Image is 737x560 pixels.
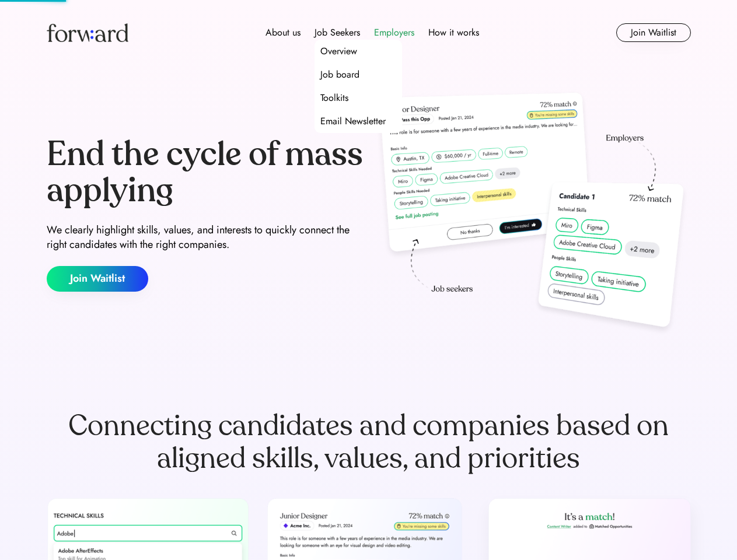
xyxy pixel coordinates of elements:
[47,409,691,475] div: Connecting candidates and companies based on aligned skills, values, and priorities
[320,114,386,128] div: Email Newsletter
[266,26,301,40] div: About us
[47,266,148,292] button: Join Waitlist
[320,68,359,82] div: Job board
[374,26,414,40] div: Employers
[47,136,364,208] div: End the cycle of mass applying
[47,223,364,252] div: We clearly highlight skills, values, and interests to quickly connect the right candidates with t...
[373,89,691,339] img: hero-image.png
[320,44,357,58] div: Overview
[320,91,348,105] div: Toolkits
[315,26,360,40] div: Job Seekers
[428,26,479,40] div: How it works
[47,23,128,42] img: Forward logo
[616,23,691,42] button: Join Waitlist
